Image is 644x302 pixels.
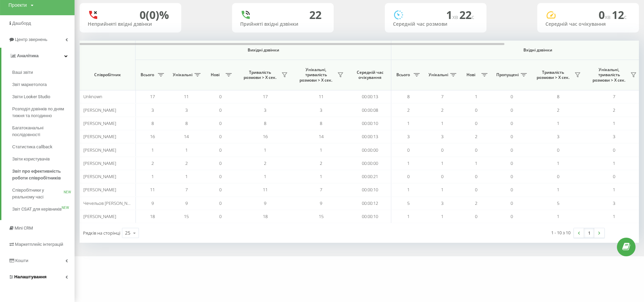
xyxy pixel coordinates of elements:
span: 1 [475,93,477,100]
span: 1 [151,147,154,153]
span: Унікальні [173,72,192,78]
span: 8 [264,120,266,126]
td: 00:00:08 [349,103,391,116]
span: 18 [150,213,155,219]
td: 00:00:13 [349,130,391,143]
span: 8 [151,120,154,126]
span: 1 [441,120,443,126]
span: 8 [320,120,322,126]
span: 0 [557,147,559,153]
span: 3 [320,107,322,113]
span: 3 [613,200,615,206]
div: 22 [309,8,321,21]
span: Налаштування [14,274,46,279]
span: 3 [185,107,188,113]
td: 00:00:00 [349,143,391,156]
span: 1 [185,147,188,153]
a: Статистика callback [12,141,75,153]
span: 17 [150,93,155,100]
span: 5 [557,200,559,206]
span: 0 [219,133,222,139]
span: 3 [151,107,154,113]
span: 9 [151,200,154,206]
span: Рядків на сторінці [83,230,120,236]
span: 1 [441,213,443,219]
span: 1 [613,187,615,193]
a: 1 [584,228,594,238]
span: 11 [319,93,324,100]
span: 1 [320,173,322,179]
span: [PERSON_NAME] [83,160,116,166]
td: 00:00:10 [349,183,391,196]
td: 00:00:10 [349,117,391,130]
span: 7 [441,93,443,100]
span: 7 [185,187,188,193]
span: Кошти [15,258,28,263]
span: Звіти Looker Studio [12,93,50,100]
span: 0 [219,173,222,179]
span: 1 [441,187,443,193]
span: [PERSON_NAME] [83,120,116,126]
span: 2 [475,200,477,206]
span: Статистика callback [12,144,53,150]
span: 0 [475,107,477,113]
a: Звіти користувачів [12,153,75,165]
span: 1 [613,120,615,126]
span: 2 [475,133,477,139]
span: Унікальні, тривалість розмови > Х сек. [589,67,628,83]
td: 00:00:13 [349,90,391,103]
a: Звіти Looker Studio [12,91,75,103]
span: 2 [613,107,615,113]
a: Співробітники у реальному часіNEW [12,184,75,203]
td: 00:00:00 [349,157,391,170]
span: 1 [407,160,410,166]
span: 0 [511,160,513,166]
span: 8 [557,93,559,100]
span: Чечельов [PERSON_NAME] [83,200,138,206]
span: 0 [219,187,222,193]
span: 0 [407,147,410,153]
span: 9 [185,200,188,206]
span: Співробітник [85,72,129,78]
span: 0 [511,200,513,206]
div: 1 - 10 з 10 [551,229,570,236]
span: 17 [263,93,268,100]
span: 22 [459,7,474,22]
span: хв [452,13,459,21]
a: Звіт CSAT для керівниківNEW [12,203,75,215]
div: Середній час розмови [393,21,478,27]
span: 0 [557,173,559,179]
span: 0 [219,93,222,100]
span: 8 [185,120,188,126]
span: Унікальні, тривалість розмови > Х сек. [296,67,335,83]
span: Вихідні дзвінки [151,47,375,53]
span: Ваші звіти [12,69,33,76]
span: 3 [264,107,266,113]
span: 2 [185,160,188,166]
a: Звіт про ефективність роботи співробітників [12,165,75,184]
span: 16 [263,133,268,139]
span: 0 [475,173,477,179]
span: хв [605,13,612,21]
span: 1 [151,173,154,179]
span: 0 [599,7,612,22]
span: [PERSON_NAME] [83,173,116,179]
span: 0 [219,213,222,219]
span: Унікальні [429,72,448,78]
span: 0 [407,173,410,179]
span: 0 [475,120,477,126]
span: Звіт про ефективність роботи співробітників [12,168,71,181]
span: 0 [219,160,222,166]
span: Аналiтика [17,53,39,58]
span: Звіт маркетолога [12,81,47,88]
span: 1 [407,120,410,126]
span: 1 [320,147,322,153]
span: 1 [441,160,443,166]
div: 25 [125,230,130,236]
span: 12 [612,7,627,22]
span: 7 [613,93,615,100]
a: Розподіл дзвінків по дням тижня та погодинно [12,103,75,122]
span: 1 [557,187,559,193]
span: [PERSON_NAME] [83,187,116,193]
span: 1 [185,173,188,179]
